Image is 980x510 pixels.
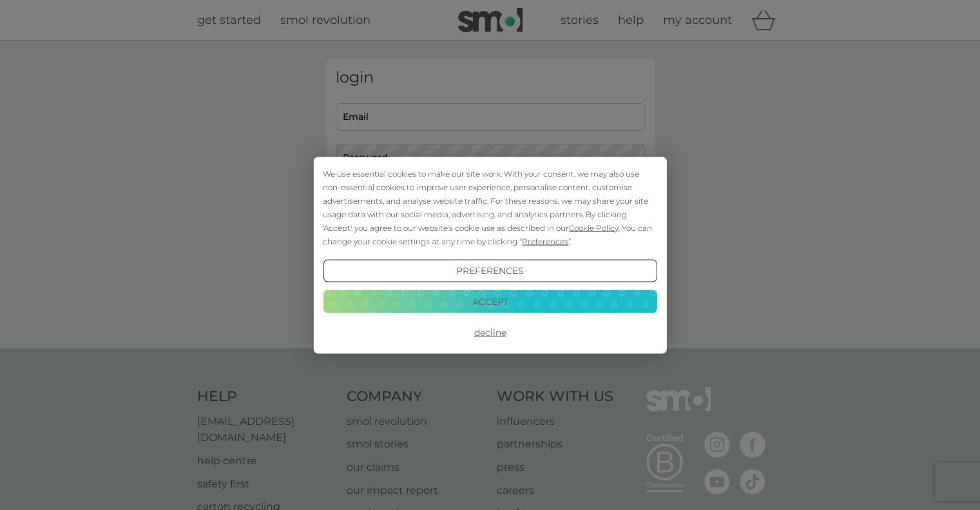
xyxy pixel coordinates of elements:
[522,236,568,246] span: Preferences
[323,166,657,248] div: We use essential cookies to make our site work. With your consent, we may also use non-essential ...
[569,222,619,232] span: Cookie Policy
[323,321,657,344] button: Decline
[313,157,666,353] div: Cookie Consent Prompt
[323,290,657,313] button: Accept
[323,259,657,282] button: Preferences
